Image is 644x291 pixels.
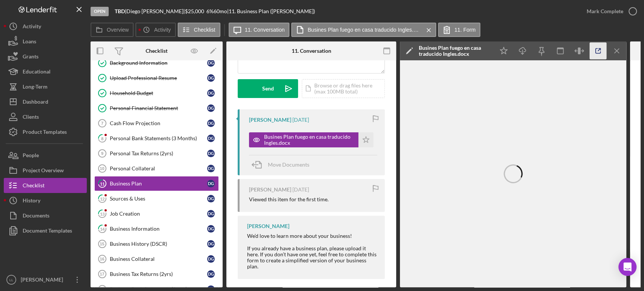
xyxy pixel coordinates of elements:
div: D G [207,195,215,202]
tspan: 11 [100,181,105,186]
div: Personal Financial Statement [110,105,207,111]
tspan: 16 [100,257,104,261]
div: Viewed this item for the first time. [249,196,329,202]
div: Diego [PERSON_NAME] | [126,8,185,14]
button: Documents [4,208,87,223]
button: Busines Plan fuego en casa traducido Ingles.docx [291,23,436,37]
tspan: 9 [101,151,103,156]
div: | [115,8,126,14]
div: D G [207,135,215,142]
button: Send [238,79,298,98]
div: Cash Flow Projection [110,120,207,126]
div: Open [91,7,109,16]
tspan: 8 [101,136,103,141]
div: If you already have a business plan, please upload it here. If you don’t have one yet, feel free ... [247,245,377,270]
a: 13Job CreationDG [94,206,219,221]
button: Activity [135,23,175,37]
a: 14Business InformationDG [94,221,219,236]
a: 12Sources & UsesDG [94,191,219,206]
button: Mark Complete [579,4,640,19]
div: Business Tax Returns (2yrs) [110,271,207,277]
button: Clients [4,109,87,124]
div: Dashboard [23,94,48,111]
tspan: 17 [100,272,104,276]
div: [PERSON_NAME] [249,187,291,193]
div: D G [207,165,215,172]
div: Personal Collateral [110,165,207,172]
div: Project Overview [23,163,64,180]
button: Dashboard [4,94,87,109]
a: People [4,148,87,163]
button: Activity [4,19,87,34]
button: Busines Plan fuego en casa traducido Ingles.docx [249,132,373,147]
div: Sources & Uses [110,196,207,202]
tspan: 14 [100,226,105,231]
div: Educational [23,64,51,81]
div: D G [207,59,215,67]
button: 11. Conversation [229,23,290,37]
div: Document Templates [23,223,72,240]
text: LL [9,278,14,282]
tspan: 13 [100,211,105,216]
div: Activity [23,19,41,36]
button: History [4,193,87,208]
span: $25,000 [185,8,204,14]
div: Grants [23,49,38,66]
a: 7Cash Flow ProjectionDG [94,116,219,131]
button: Checklist [178,23,220,37]
div: People [23,148,39,165]
div: Busines Plan fuego en casa traducido Ingles.docx [419,45,490,57]
a: 9Personal Tax Returns (2yrs)DG [94,146,219,161]
div: [PERSON_NAME] [247,223,289,229]
button: Long-Term [4,79,87,94]
div: D G [207,74,215,82]
button: Educational [4,64,87,79]
button: 11. Form [438,23,480,37]
a: 17Business Tax Returns (2yrs)DG [94,266,219,282]
div: [PERSON_NAME] [19,272,68,289]
label: Busines Plan fuego en casa traducido Ingles.docx [307,27,421,33]
div: | 11. Business Plan ([PERSON_NAME]) [227,8,315,14]
div: 11. Conversation [292,48,331,54]
button: LL[PERSON_NAME] [4,272,87,287]
button: Grants [4,49,87,64]
div: D G [207,240,215,248]
a: Personal Financial StatementDG [94,101,219,116]
div: D G [207,210,215,217]
div: D G [207,270,215,278]
div: Personal Bank Statements (3 Months) [110,135,207,141]
a: 15Business History (DSCR)DG [94,236,219,251]
a: Product Templates [4,124,87,139]
a: Background InformationDG [94,55,219,70]
div: Open Intercom Messenger [618,258,636,276]
label: Activity [154,27,171,33]
span: Move Documents [268,161,309,168]
a: Household BudgetDG [94,86,219,101]
button: Move Documents [249,155,317,174]
div: Household Budget [110,90,207,96]
div: Mark Complete [587,4,623,19]
a: 10Personal CollateralDG [94,161,219,176]
a: Loans [4,34,87,49]
div: Long-Term [23,79,48,96]
tspan: 7 [101,121,103,126]
tspan: 15 [100,242,104,246]
div: 6 % [206,8,214,14]
a: 11Business PlanDG [94,176,219,191]
button: Checklist [4,178,87,193]
b: TBD [115,8,125,14]
div: 60 mo [214,8,227,14]
time: 2025-09-10 20:09 [292,187,309,193]
div: [PERSON_NAME] [249,117,291,123]
label: Checklist [194,27,215,33]
button: Document Templates [4,223,87,238]
div: Loans [23,34,36,51]
div: Checklist [146,48,168,54]
tspan: 10 [100,166,104,171]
